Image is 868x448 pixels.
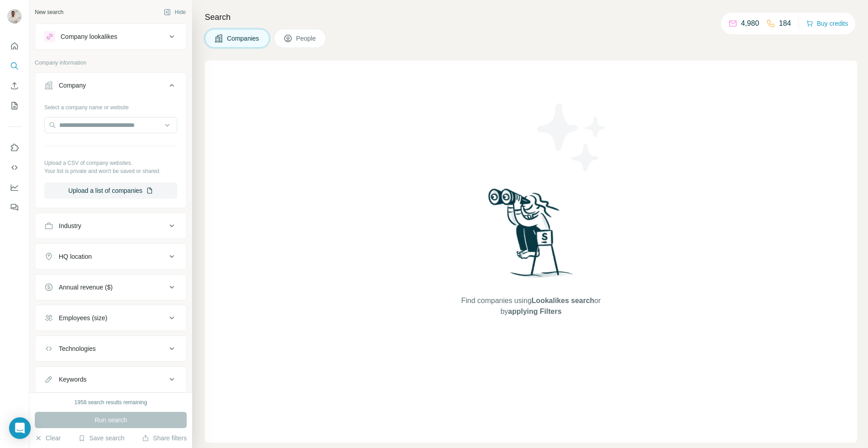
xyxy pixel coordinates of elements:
[59,375,86,384] div: Keywords
[35,75,186,100] button: Company
[7,159,22,176] button: Use Surfe API
[779,18,791,29] p: 184
[35,215,186,237] button: Industry
[35,434,61,443] button: Clear
[7,58,22,74] button: Search
[35,338,186,359] button: Technologies
[7,38,22,54] button: Quick start
[741,18,759,29] p: 4,980
[532,297,594,304] span: Lookalikes search
[806,17,848,30] button: Buy credits
[75,398,147,406] div: 1958 search results remaining
[7,199,22,215] button: Feedback
[7,140,22,156] button: Use Surfe on LinkedIn
[59,252,92,261] div: HQ location
[61,32,117,41] div: Company lookalikes
[205,11,857,23] h4: Search
[44,167,177,175] p: Your list is private and won't be saved or shared.
[35,8,63,16] div: New search
[296,34,317,43] span: People
[7,9,22,23] img: Avatar
[59,81,86,90] div: Company
[7,98,22,114] button: My lists
[142,434,187,443] button: Share filters
[227,34,260,43] span: Companies
[59,221,81,230] div: Industry
[35,59,187,67] p: Company information
[7,78,22,94] button: Enrich CSV
[59,313,107,322] div: Employees (size)
[35,246,186,267] button: HQ location
[35,26,186,47] button: Company lookalikes
[44,159,177,167] p: Upload a CSV of company websites.
[9,417,31,439] div: Open Intercom Messenger
[7,179,22,196] button: Dashboard
[35,276,186,298] button: Annual revenue ($)
[44,100,177,112] div: Select a company name or website
[508,308,561,315] span: applying Filters
[59,344,96,353] div: Technologies
[78,434,124,443] button: Save search
[35,307,186,329] button: Employees (size)
[157,5,192,19] button: Hide
[458,295,603,317] span: Find companies using or by
[44,182,177,199] button: Upload a list of companies
[531,97,613,178] img: Surfe Illustration - Stars
[35,369,186,390] button: Keywords
[59,283,113,292] div: Annual revenue ($)
[484,186,578,287] img: Surfe Illustration - Woman searching with binoculars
